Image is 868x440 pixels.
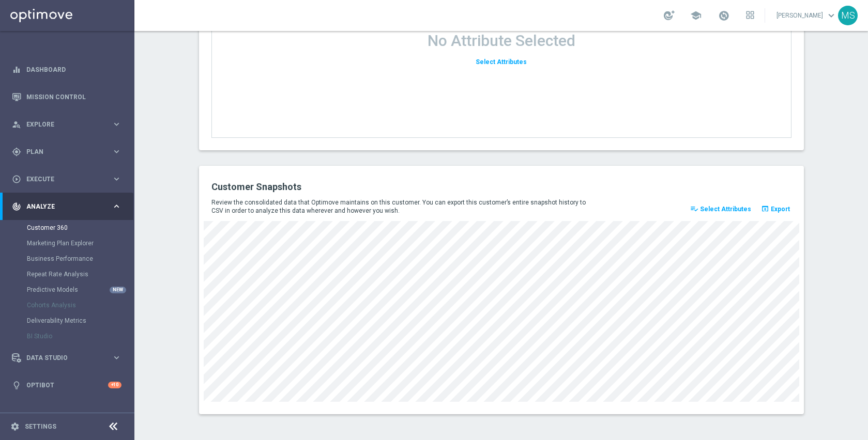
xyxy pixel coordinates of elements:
div: Plan [12,147,112,156]
div: Optibot [12,371,121,399]
button: Data Studio keyboard_arrow_right [11,354,122,362]
div: Dashboard [12,56,121,83]
p: Review the consolidated data that Optimove maintains on this customer. You can export this custom... [211,198,593,215]
button: open_in_browser Export [759,202,791,216]
span: Data Studio [26,355,112,361]
span: Execute [26,176,112,182]
span: Explore [26,121,112,128]
div: Predictive Models [27,282,133,297]
h2: Customer Snapshots [211,181,494,193]
a: Customer 360 [27,224,108,232]
span: Select Attributes [476,58,527,66]
a: [PERSON_NAME]keyboard_arrow_down [775,8,838,23]
a: Predictive Models [27,286,108,294]
div: Deliverability Metrics [27,313,133,328]
div: Data Studio [12,353,112,363]
div: MS [838,6,858,25]
i: person_search [12,120,21,129]
span: school [690,10,702,21]
div: BI Studio [27,328,133,344]
span: Analyze [26,203,112,210]
i: lightbulb [12,381,21,390]
i: keyboard_arrow_right [112,353,121,363]
div: Repeat Rate Analysis [27,266,133,282]
button: play_circle_outline Execute keyboard_arrow_right [11,175,122,183]
a: Business Performance [27,255,108,263]
button: gps_fixed Plan keyboard_arrow_right [11,148,122,156]
a: Marketing Plan Explorer [27,239,108,247]
button: Select Attributes [474,55,528,69]
div: Explore [12,120,112,129]
i: gps_fixed [12,147,21,156]
i: playlist_add_check [690,205,698,213]
a: Repeat Rate Analysis [27,270,108,278]
button: person_search Explore keyboard_arrow_right [11,120,122,129]
a: Optibot [26,371,108,399]
i: settings [10,422,20,431]
i: keyboard_arrow_right [112,201,121,211]
div: Business Performance [27,251,133,266]
button: Mission Control [11,93,122,101]
span: Plan [26,149,112,155]
span: Export [771,206,790,213]
i: play_circle_outline [12,175,21,184]
span: keyboard_arrow_down [826,10,837,21]
i: keyboard_arrow_right [112,147,121,156]
button: playlist_add_check Select Attributes [689,202,753,216]
a: Mission Control [26,83,121,111]
h1: No Attribute Selected [428,32,575,50]
a: Settings [25,423,56,430]
i: track_changes [12,202,21,211]
div: NEW [110,287,126,293]
button: equalizer Dashboard [11,66,122,74]
i: keyboard_arrow_right [112,119,121,129]
button: lightbulb Optibot +10 [11,381,122,389]
i: keyboard_arrow_right [112,174,121,184]
i: equalizer [12,65,21,74]
button: track_changes Analyze keyboard_arrow_right [11,202,122,211]
span: Select Attributes [700,206,751,213]
a: Deliverability Metrics [27,317,108,325]
i: open_in_browser [761,205,769,213]
div: Customer 360 [27,220,133,235]
div: Cohorts Analysis [27,297,133,313]
a: Dashboard [26,56,121,83]
div: Mission Control [12,83,121,111]
div: Analyze [12,202,112,211]
div: +10 [108,382,121,388]
div: Execute [12,175,112,184]
div: Marketing Plan Explorer [27,235,133,251]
